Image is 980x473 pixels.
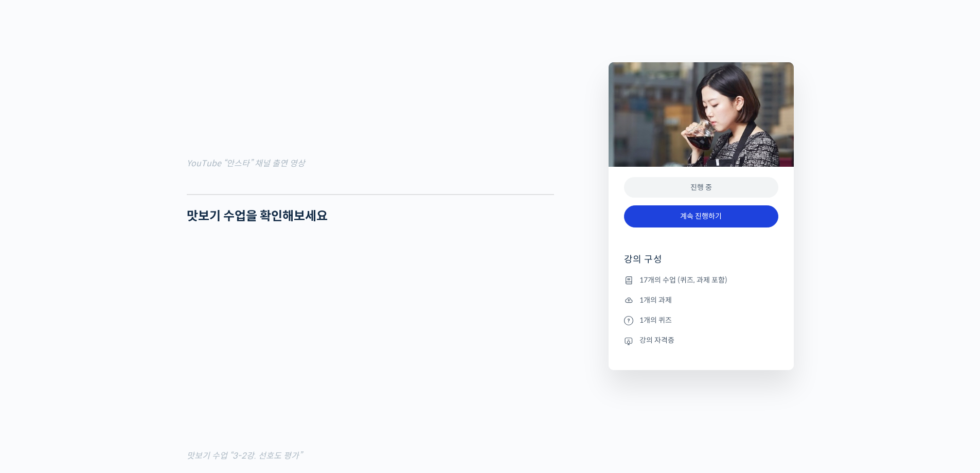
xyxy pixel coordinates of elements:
mark: 맛보기 수업 “3-2강. 선호도 평가” [187,450,302,461]
li: 17개의 수업 (퀴즈, 과제 포함) [624,274,778,286]
a: 대화 [68,326,133,352]
h4: 강의 구성 [624,253,778,274]
div: 진행 중 [624,177,778,198]
li: 1개의 과제 [624,294,778,306]
a: 설정 [133,326,198,352]
span: 설정 [159,342,171,350]
span: 대화 [94,342,106,351]
li: 강의 자격증 [624,335,778,347]
strong: 맛보기 수업을 확인해보세요 [187,208,328,224]
a: 계속 진행하기 [624,205,778,227]
li: 1개의 퀴즈 [624,314,778,326]
span: 홈 [32,342,39,350]
a: 홈 [3,326,68,352]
